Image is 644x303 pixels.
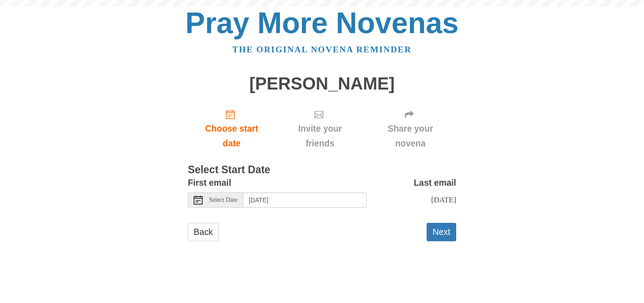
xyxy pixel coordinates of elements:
span: Choose start date [197,121,267,151]
a: The original novena reminder [233,45,412,54]
a: Choose start date [188,102,275,155]
span: Select Date [209,197,237,203]
div: Click "Next" to confirm your start date first. [275,102,364,155]
span: Invite your friends [284,121,356,151]
a: Pray More Novenas [186,6,459,39]
a: Back [188,223,219,241]
h3: Select Start Date [188,164,456,176]
span: Share your novena [373,121,447,151]
label: Last email [414,175,456,190]
button: Next [427,223,456,241]
label: First email [188,175,231,190]
h1: [PERSON_NAME] [188,74,456,94]
div: Click "Next" to confirm your start date first. [364,102,456,155]
span: [DATE] [431,195,456,204]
